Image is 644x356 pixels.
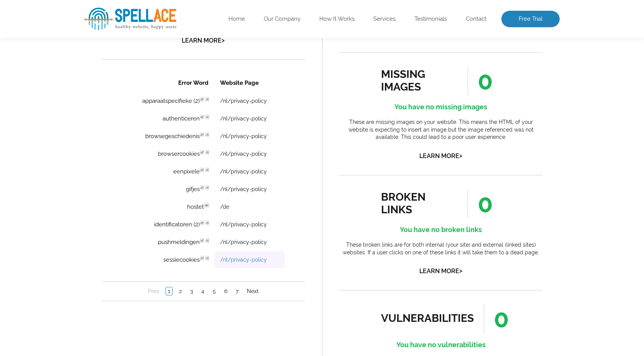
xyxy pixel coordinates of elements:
[103,147,108,152] span: nl
[381,312,474,325] div: vulnerabilities
[20,143,112,160] td: identificatoren (2)
[118,95,165,101] a: /nl/privacy-policy
[118,166,165,172] a: /nl/privacy-policy
[264,15,301,23] a: Our Company
[103,23,108,29] span: nl
[102,129,108,135] span: de
[20,54,112,71] td: browsegeschiedenis
[113,1,183,18] th: Website Page
[118,42,165,48] a: /nl/privacy-policy
[87,214,93,222] a: 3
[103,41,108,46] span: nl
[419,267,462,275] a: Learn More>
[84,8,176,30] img: SpellAce
[98,214,105,222] a: 4
[109,214,116,222] a: 5
[20,178,112,195] td: sessiecookies
[143,214,159,222] a: Next
[373,15,396,23] a: Services
[98,112,103,117] span: af
[103,59,108,64] span: nl
[182,37,225,44] a: Learn More>
[459,150,462,161] span: >
[339,339,542,351] h4: You have no vulnerabilities
[468,66,493,95] span: 0
[118,25,165,31] a: /nl/privacy-policy
[132,214,139,222] a: 7
[339,241,542,256] p: These broken links are for both internal (your site) and external (linked sites) websites. If a u...
[103,76,108,82] span: nl
[76,214,82,222] a: 2
[121,214,128,222] a: 6
[103,182,108,188] span: nl
[228,15,245,23] a: Home
[501,11,560,28] a: Free Trial
[484,304,509,333] span: 0
[118,130,128,137] a: /de
[20,1,112,18] th: Error Word
[468,189,493,218] span: 0
[103,165,108,170] span: nl
[459,265,462,276] span: >
[20,160,112,177] td: pushmeldingen
[118,60,165,66] a: /nl/privacy-policy
[319,15,355,23] a: How It Works
[118,77,165,84] a: /nl/privacy-policy
[98,76,103,82] span: af
[98,41,103,46] span: af
[381,191,450,216] div: broken links
[20,19,112,36] td: apparaatspecifieke (2)
[103,94,108,99] span: nl
[98,165,103,170] span: af
[381,68,450,93] div: missing images
[118,148,165,154] a: /nl/privacy-policy
[98,94,103,99] span: af
[20,107,112,124] td: gifjes
[20,125,112,142] td: hostet
[414,15,447,23] a: Testimonials
[103,112,108,117] span: nl
[222,35,225,46] span: >
[98,147,103,152] span: af
[466,15,486,23] a: Contact
[118,183,165,190] a: /nl/privacy-policy
[98,59,103,64] span: af
[20,72,112,89] td: browsercookies
[98,23,103,29] span: af
[339,101,542,113] h4: You have no missing images
[20,90,112,107] td: eenpixele
[98,182,103,188] span: af
[20,37,112,54] td: authenticeren
[419,152,462,160] a: Learn More>
[118,113,165,119] a: /nl/privacy-policy
[64,214,71,222] a: 1
[339,224,542,236] h4: You have no broken links
[339,119,542,141] p: These are missing images on your website. This means the HTML of your website is expecting to ins...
